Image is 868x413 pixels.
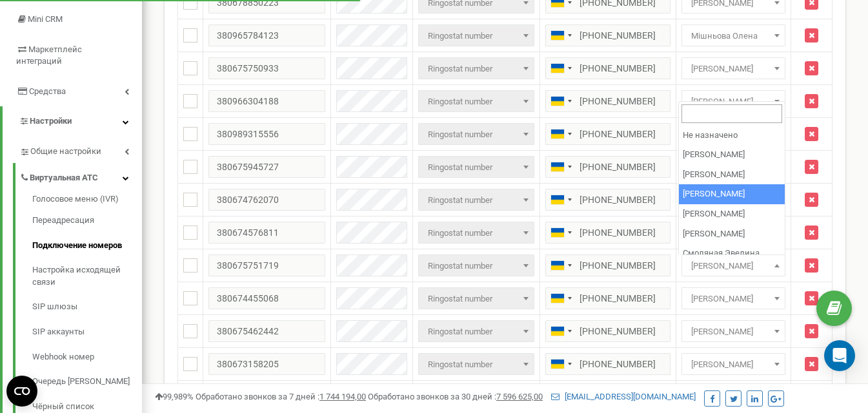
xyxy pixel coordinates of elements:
[679,126,785,146] li: Не назначено
[30,172,98,184] span: Виртуальная АТС
[681,255,785,276] span: Юнак Анна
[679,145,785,165] li: [PERSON_NAME]
[16,44,82,66] span: Маркетплейс интеграций
[681,24,785,46] span: Мішньова Олена
[545,123,671,145] input: 050 123 4567
[545,57,671,79] input: 050 123 4567
[679,184,785,204] li: [PERSON_NAME]
[423,257,530,275] span: Ringostat number
[418,123,534,145] span: Ringostat number
[32,233,142,258] a: Подключение номеров
[681,320,785,342] span: Грищенко Вита
[545,189,671,211] input: 050 123 4567
[546,222,576,243] div: Telephone country code
[681,57,785,79] span: Василенко Ксения
[19,163,142,189] a: Виртуальная АТС
[679,165,785,185] li: [PERSON_NAME]
[546,255,576,276] div: Telephone country code
[679,224,785,244] li: [PERSON_NAME]
[423,356,530,374] span: Ringostat number
[686,290,781,308] span: Мельник Ольга
[423,323,530,341] span: Ringostat number
[29,86,66,96] span: Средства
[681,90,785,112] span: Оверченко Тетяна
[679,244,785,264] li: Смоляная Эвелина
[686,60,781,78] span: Василенко Ксения
[32,345,142,370] a: Webhook номер
[551,392,696,401] a: [EMAIL_ADDRESS][DOMAIN_NAME]
[545,320,671,342] input: 050 123 4567
[546,288,576,309] div: Telephone country code
[546,91,576,111] div: Telephone country code
[686,356,781,374] span: Василенко Ксения
[686,323,781,341] span: Грищенко Вита
[32,320,142,345] a: SIP аккаунты
[418,189,534,211] span: Ringostat number
[686,93,781,111] span: Оверченко Тетяна
[32,258,142,294] a: Настройка исходящей связи
[32,369,142,394] a: Очередь [PERSON_NAME]
[496,392,543,401] u: 7 596 625,00
[686,27,781,45] span: Мішньова Олена
[418,57,534,79] span: Ringostat number
[155,392,194,401] span: 99,989%
[423,290,530,308] span: Ringostat number
[423,158,530,177] span: Ringostat number
[679,204,785,224] li: [PERSON_NAME]
[546,321,576,341] div: Telephone country code
[196,392,366,401] span: Обработано звонков за 7 дней :
[32,294,142,320] a: SIP шлюзы
[28,14,63,24] span: Mini CRM
[418,156,534,178] span: Ringostat number
[418,353,534,375] span: Ringostat number
[546,124,576,144] div: Telephone country code
[423,191,530,209] span: Ringostat number
[545,353,671,375] input: 050 123 4567
[546,58,576,79] div: Telephone country code
[30,116,72,126] span: Настройки
[545,255,671,276] input: 050 123 4567
[368,392,543,401] span: Обработано звонков за 30 дней :
[418,24,534,46] span: Ringostat number
[681,353,785,375] span: Василенко Ксения
[418,90,534,112] span: Ringostat number
[418,287,534,309] span: Ringostat number
[546,25,576,46] div: Telephone country code
[686,257,781,275] span: Юнак Анна
[681,287,785,309] span: Мельник Ольга
[545,287,671,309] input: 050 123 4567
[423,27,530,45] span: Ringostat number
[545,156,671,178] input: 050 123 4567
[319,392,366,401] u: 1 744 194,00
[423,93,530,111] span: Ringostat number
[19,137,142,163] a: Общие настройки
[30,146,101,158] span: Общие настройки
[423,60,530,78] span: Ringostat number
[3,106,142,137] a: Настройки
[824,340,855,371] div: Open Intercom Messenger
[545,222,671,244] input: 050 123 4567
[423,224,530,242] span: Ringostat number
[546,354,576,374] div: Telephone country code
[418,255,534,276] span: Ringostat number
[418,222,534,244] span: Ringostat number
[546,189,576,210] div: Telephone country code
[32,208,142,233] a: Переадресация
[423,126,530,144] span: Ringostat number
[6,376,37,407] button: Open CMP widget
[418,320,534,342] span: Ringostat number
[32,193,142,209] a: Голосовое меню (IVR)
[546,157,576,177] div: Telephone country code
[545,24,671,46] input: 050 123 4567
[545,90,671,112] input: 050 123 4567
